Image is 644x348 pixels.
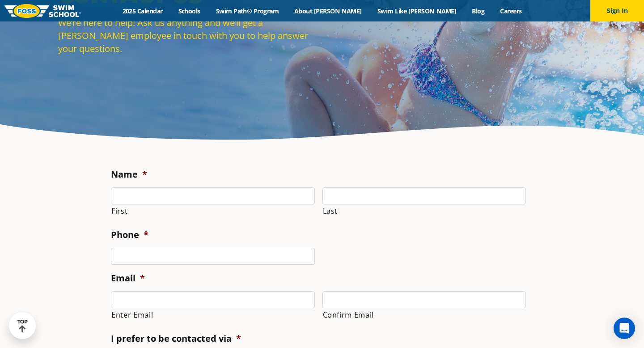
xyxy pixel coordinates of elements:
label: Phone [111,229,148,241]
input: Last name [322,187,526,204]
a: Swim Like [PERSON_NAME] [369,7,464,15]
label: Email [111,272,145,284]
div: TOP [17,319,28,333]
a: Schools [170,7,208,15]
div: Open Intercom Messenger [614,318,635,339]
a: Swim Path® Program [208,7,286,15]
a: Careers [492,7,530,15]
img: FOSS Swim School Logo [4,4,81,18]
a: 2025 Calendar [114,7,170,15]
label: Last [323,205,526,217]
label: I prefer to be contacted via [111,333,241,344]
a: Blog [464,7,492,15]
label: First [111,205,315,217]
p: We’re here to help! Ask us anything and we’ll get a [PERSON_NAME] employee in touch with you to h... [58,16,318,55]
label: Name [111,169,147,180]
a: About [PERSON_NAME] [287,7,370,15]
input: First name [111,187,315,204]
label: Confirm Email [323,309,526,321]
label: Enter Email [111,309,315,321]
